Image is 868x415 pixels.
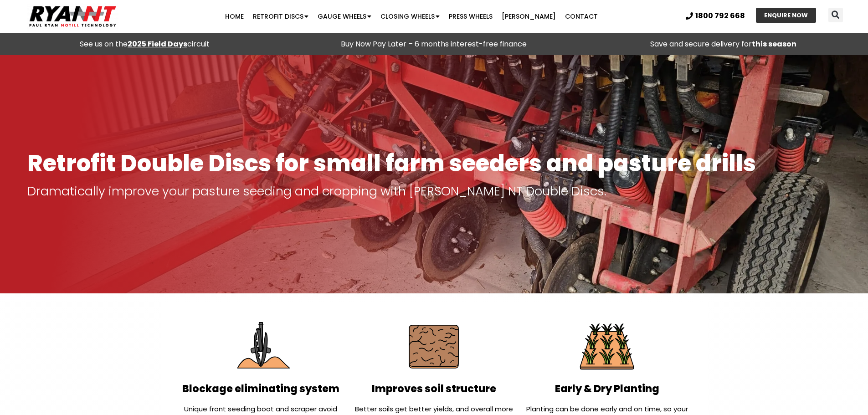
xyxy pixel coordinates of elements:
[27,185,841,198] p: Dramatically improve your pasture seeding and cropping with [PERSON_NAME] NT Double Discs.
[525,384,689,394] h2: Early & Dry Planting
[560,7,602,26] a: Contact
[248,7,313,26] a: Retrofit Discs
[27,2,118,31] img: Ryan NT logo
[313,7,376,26] a: Gauge Wheels
[756,8,816,23] a: ENQUIRE NOW
[686,12,745,20] a: 1800 792 668
[221,7,248,26] a: Home
[828,8,843,22] div: Search
[764,12,808,18] span: ENQUIRE NOW
[294,38,574,51] p: Buy Now Pay Later – 6 months interest-free finance
[352,384,516,394] h2: Improves soil structure
[179,384,343,394] h2: Blockage eliminating system
[497,7,560,26] a: [PERSON_NAME]
[168,7,654,26] nav: Menu
[27,151,841,176] h1: Retrofit Double Discs for small farm seeders and pasture drills
[444,7,497,26] a: Press Wheels
[128,39,187,49] a: 2025 Field Days
[574,314,640,379] img: Plant Early & Dry
[5,38,285,51] div: See us on the circuit
[695,12,745,20] span: 1800 792 668
[376,7,444,26] a: Closing Wheels
[401,314,467,379] img: Protect soil structure
[752,39,796,49] strong: this season
[228,314,294,379] img: Eliminate Machine Blockages
[583,38,863,51] p: Save and secure delivery for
